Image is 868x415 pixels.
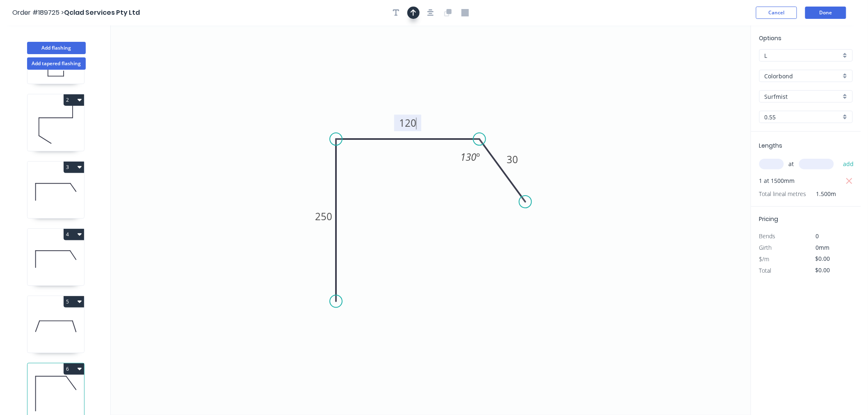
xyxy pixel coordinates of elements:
[816,244,830,251] span: 0mm
[399,116,416,130] tspan: 120
[759,244,772,251] span: Girth
[12,8,64,17] span: Order #189725 >
[756,7,797,19] button: Cancel
[460,150,476,164] tspan: 130
[765,51,841,60] input: Price level
[759,215,779,223] span: Pricing
[839,157,858,171] button: add
[759,232,776,240] span: Bends
[64,296,84,308] button: 5
[759,175,795,187] span: 1 at 1500mm
[64,229,84,240] button: 4
[759,34,782,42] span: Options
[759,267,772,274] span: Total
[765,92,841,101] input: Colour
[27,42,86,54] button: Add flashing
[765,72,841,80] input: Material
[789,158,794,170] span: at
[64,162,84,173] button: 3
[64,8,140,17] span: Qclad Services Pty Ltd
[759,188,806,200] span: Total lineal metres
[64,363,84,375] button: 6
[111,25,751,415] svg: 0
[64,94,84,106] button: 2
[765,113,841,121] input: Thickness
[507,153,518,166] tspan: 30
[759,141,783,150] span: Lengths
[805,7,846,19] button: Done
[759,255,770,263] span: $/m
[806,188,836,200] span: 1.500m
[816,232,819,240] span: 0
[476,150,480,164] tspan: º
[27,57,86,70] button: Add tapered flashing
[315,210,332,223] tspan: 250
